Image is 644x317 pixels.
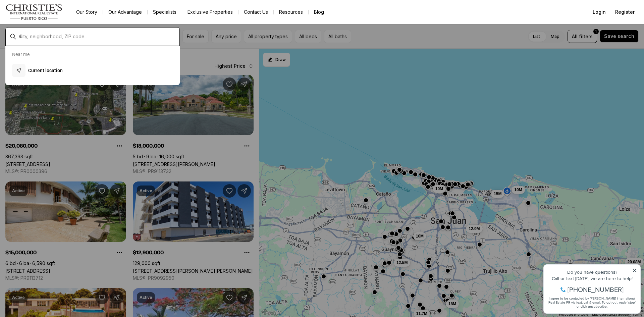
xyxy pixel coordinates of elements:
div: Do you have questions? [7,15,97,20]
a: Resources [274,7,308,17]
button: Login [589,5,610,19]
span: Login [593,9,606,15]
span: Register [615,9,635,15]
button: Contact Us [238,7,273,17]
a: Blog [309,7,329,17]
span: I agree to be contacted by [PERSON_NAME] International Real Estate PR via text, call & email. To ... [8,41,96,54]
a: Specialists [148,7,182,17]
a: Exclusive Properties [182,7,238,17]
div: Call or text [DATE], we are here to help! [7,21,97,26]
button: Current location [9,61,176,80]
img: logo [5,4,63,20]
a: Our Advantage [103,7,147,17]
p: Near me [12,52,30,57]
p: Current location [28,67,63,74]
a: Our Story [71,7,103,17]
span: [PHONE_NUMBER] [28,32,84,38]
button: Register [611,5,639,19]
